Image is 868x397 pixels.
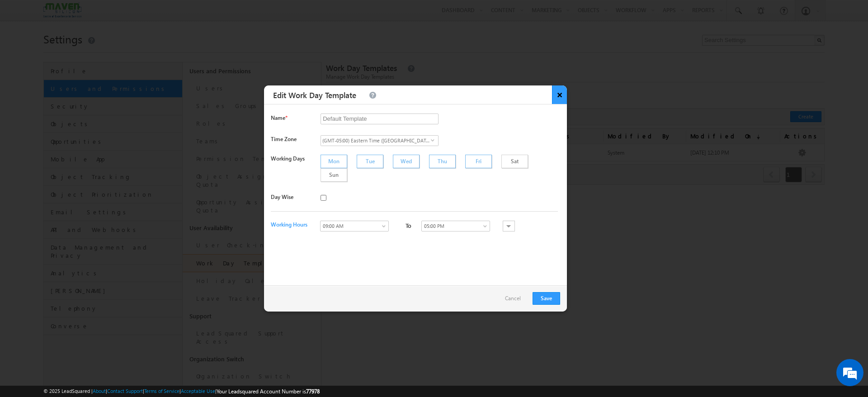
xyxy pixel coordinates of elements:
a: About [93,388,106,394]
div: Sat [501,155,528,168]
div: Minimize live chat window [148,5,170,26]
div: To [401,221,415,233]
span: (GMT-05:00) Eastern Time ([GEOGRAPHIC_DATA] and [GEOGRAPHIC_DATA]) [321,136,431,146]
div: Sun [321,168,347,182]
div: Working Days [271,155,313,167]
a: 05:00 PM [421,221,490,232]
div: Mon [321,155,347,168]
div: Fri [465,155,492,168]
button: Save [533,292,560,305]
img: d_60004797649_company_0_60004797649 [15,47,38,59]
span: Edit Work Day Template [271,88,359,103]
a: 09:00 AM [320,221,389,232]
em: Start Chat [123,279,164,291]
div: Time Zone [271,135,313,148]
textarea: Type your message and hit 'Enter' [12,84,165,271]
a: Acceptable Use [181,388,215,394]
div: Chat with us now [47,47,152,59]
span: 09:00 AM [321,222,383,230]
a: Contact Support [107,388,143,394]
div: Wed [393,155,420,168]
div: Thu [429,155,456,168]
span: Your Leadsquared Account Number is [217,388,320,395]
div: Working Hours [271,221,312,233]
a: Terms of Service [144,388,179,394]
button: × [552,85,567,104]
span: © 2025 LeadSquared | | | | | [43,387,320,396]
span: 05:00 PM [422,222,484,230]
div: Name [271,113,313,126]
div: Tue [357,155,383,168]
span: 77978 [306,388,320,395]
div: Day Wise [271,193,313,206]
span: select [431,138,438,142]
a: Cancel [505,294,525,302]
